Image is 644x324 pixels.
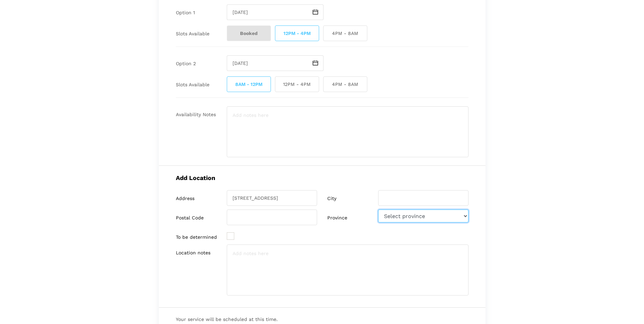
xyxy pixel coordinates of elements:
label: Availability Notes [176,112,216,118]
label: Postal Code [176,215,204,221]
label: Slots Available [176,31,209,37]
span: 4PM - 8AM [323,76,367,92]
span: 4PM - 8AM [323,25,367,41]
label: Address [176,196,195,201]
label: Option 1 [176,10,195,16]
span: 12PM - 4PM [275,25,319,41]
span: 8AM - 12PM [227,76,271,92]
label: Option 2 [176,61,196,67]
label: To be determined [176,234,217,240]
label: City [327,196,336,201]
span: 12PM - 4PM [275,76,319,92]
h5: Add Location [176,174,468,181]
label: Location notes [176,250,210,256]
label: Province [327,215,347,221]
label: Slots Available [176,82,209,88]
span: Booked [227,25,271,41]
